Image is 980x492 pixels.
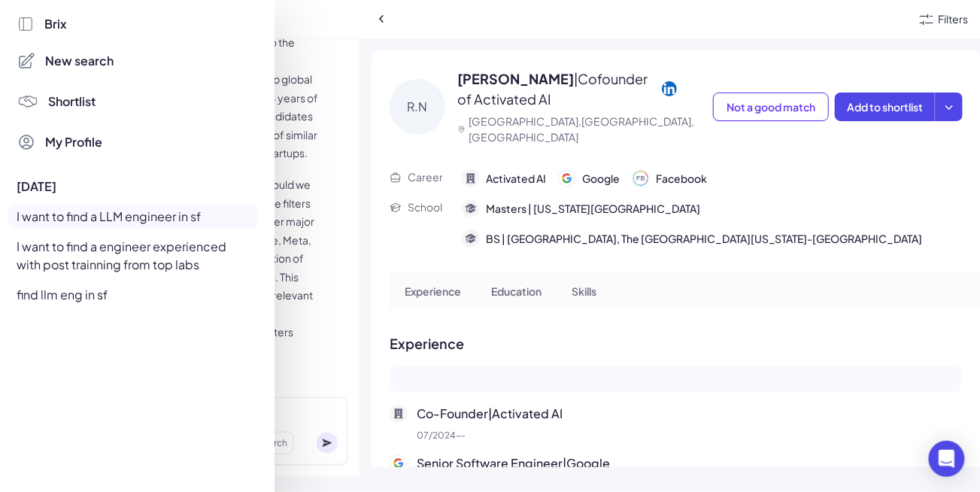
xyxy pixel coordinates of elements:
[8,283,258,307] div: find llm eng in sf
[46,133,103,151] span: My Profile
[46,52,114,70] span: New search
[49,93,96,111] span: Shortlist
[8,205,258,229] div: I want to find a LLM engineer in sf
[45,15,68,33] span: Brix
[17,178,258,196] div: [DATE]
[17,91,38,112] img: 4blF7nbYMBMHBwcHBwcHBwcHBwcHBwcHB4es+Bd0DLy0SdzEZwAAAABJRU5ErkJggg==
[929,441,965,477] div: Open Intercom Messenger
[8,235,258,277] div: I want to find a engineer experienced with post trainning from top labs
